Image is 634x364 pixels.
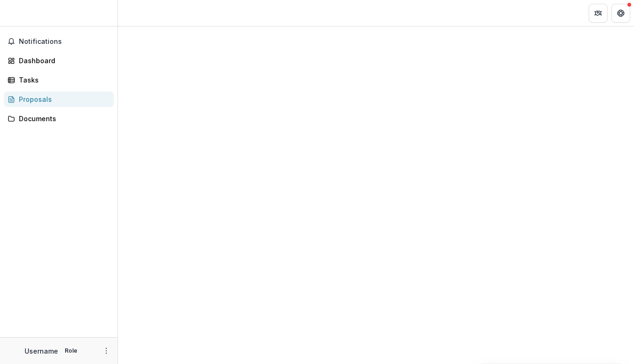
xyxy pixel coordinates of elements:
a: Proposals [4,91,114,107]
div: Proposals [19,94,106,104]
p: Username [25,346,58,356]
a: Documents [4,111,114,126]
div: Documents [19,114,106,124]
a: Dashboard [4,53,114,68]
div: Tasks [19,75,106,85]
button: Get Help [611,4,630,23]
span: Notifications [19,38,110,46]
p: Role [62,347,80,355]
button: Partners [589,4,608,23]
button: Notifications [4,34,114,49]
a: Tasks [4,72,114,88]
button: More [101,345,112,356]
div: Dashboard [19,56,106,66]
